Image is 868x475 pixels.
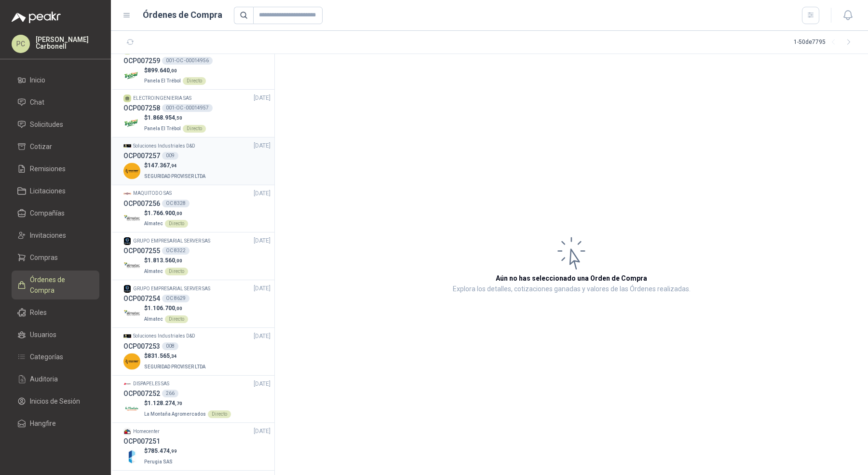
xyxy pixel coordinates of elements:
span: ,00 [175,258,182,263]
span: ,94 [170,163,177,168]
span: Panela El Trébol [144,126,181,131]
a: Usuarios [12,326,99,344]
p: Soluciones Industriales D&D [133,332,195,340]
span: Hangfire [30,418,56,429]
a: Company LogoSoluciones Industriales D&D[DATE] OCP007253008Company Logo$831.565,34SEGURIDAD PROVIS... [123,332,271,371]
a: Inicio [12,71,99,89]
span: ,00 [175,211,182,216]
p: ELECTROINGENIERIA SAS [133,95,191,102]
span: SEGURIDAD PROVISER LTDA [144,174,205,179]
img: Company Logo [123,237,131,245]
a: Roles [12,303,99,322]
a: Hangfire [12,414,99,433]
span: Chat [30,97,44,108]
span: La Montaña Agromercados [144,411,206,417]
div: OC 8322 [162,247,190,255]
p: Homecenter [133,428,160,435]
span: [DATE] [254,189,271,198]
h3: OCP007257 [123,150,160,161]
span: 831.565 [148,353,177,359]
h3: OCP007256 [123,198,160,209]
span: [DATE] [254,284,271,293]
p: MAQUITODO SAS [133,190,172,197]
div: PC [12,35,30,53]
div: 1 - 50 de 7795 [794,35,856,50]
span: Almatec [144,269,163,274]
h3: OCP007255 [123,245,160,256]
img: Company Logo [123,305,140,322]
p: $ [144,304,188,313]
p: $ [144,256,188,265]
div: Directo [183,77,206,85]
a: Company LogoDISPAPELES SAS[DATE] OCP007252266Company Logo$1.128.274,70La Montaña AgromercadosDirecto [123,380,271,419]
img: Company Logo [123,448,140,465]
h3: OCP007258 [123,103,160,113]
span: Perugia SAS [144,459,173,464]
img: Logo peakr [12,12,61,23]
span: [DATE] [254,427,271,436]
span: [DATE] [254,94,271,103]
a: Licitaciones [12,182,99,200]
span: ,00 [170,68,177,73]
span: Usuarios [30,329,56,340]
p: GRUPO EMPRESARIAL SERVER SAS [133,237,210,245]
div: 001-OC -00014956 [162,57,213,65]
a: ELECTROINGENIERIA SAS[DATE] OCP007258001-OC -00014957Company Logo$1.868.954,50Panela El TrébolDir... [123,94,271,133]
h1: Órdenes de Compra [143,8,222,22]
span: 1.813.560 [148,257,182,264]
p: $ [144,161,207,170]
a: Company LogoSoluciones Industriales D&D[DATE] OCP007257009Company Logo$147.367,94SEGURIDAD PROVIS... [123,141,271,181]
div: 266 [162,390,178,397]
div: Directo [165,268,188,275]
p: $ [144,209,188,218]
img: Company Logo [123,285,131,293]
a: Remisiones [12,160,99,178]
p: Explora los detalles, cotizaciones ganadas y valores de las Órdenes realizadas. [453,284,691,295]
img: Company Logo [123,210,140,227]
span: 1.128.274 [148,400,182,407]
span: Licitaciones [30,186,66,196]
img: Company Logo [123,142,131,149]
img: Company Logo [123,380,131,388]
a: Chat [12,93,99,111]
img: Company Logo [123,115,140,132]
div: OC 8328 [162,200,190,207]
p: GRUPO EMPRESARIAL SERVER SAS [133,285,210,293]
img: Company Logo [123,163,140,179]
span: 1.106.700 [148,305,182,312]
span: Auditoria [30,374,58,384]
a: Categorías [12,348,99,366]
h3: OCP007259 [123,55,160,66]
p: [PERSON_NAME] Carbonell [36,36,99,50]
span: Cotizar [30,141,52,152]
h3: OCP007251 [123,436,160,447]
span: 1.766.900 [148,210,182,217]
img: Company Logo [123,353,140,370]
a: Órdenes de Compra [12,271,99,299]
a: Cotizar [12,137,99,156]
span: [DATE] [254,141,271,150]
p: $ [144,66,206,75]
span: 785.474 [148,448,177,454]
div: Directo [183,125,206,133]
span: ,99 [170,448,177,454]
a: Solicitudes [12,115,99,134]
div: Directo [208,410,231,418]
span: Almatec [144,221,163,226]
span: Solicitudes [30,119,63,130]
div: 001-OC -00014957 [162,104,213,112]
a: Inicios de Sesión [12,392,99,410]
p: $ [144,352,207,361]
span: [DATE] [254,380,271,389]
img: Company Logo [123,190,131,197]
span: [DATE] [254,332,271,341]
p: $ [144,113,206,122]
img: Company Logo [123,332,131,340]
img: Company Logo [123,400,140,417]
span: Órdenes de Compra [30,274,90,296]
div: OC 8629 [162,295,190,302]
span: Almatec [144,316,163,322]
a: PROVEEDOR DE MATERIALES DE INGENIERIA SAS[DATE] OCP007259001-OC -00014956Company Logo$899.640,00P... [123,46,271,86]
a: Auditoria [12,370,99,388]
span: ,50 [175,115,182,121]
